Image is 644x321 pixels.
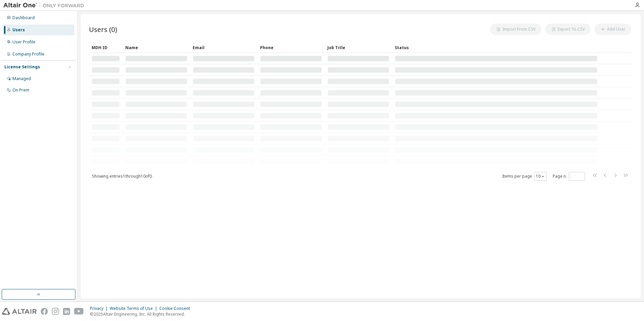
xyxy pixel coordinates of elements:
button: Add User [594,24,631,35]
div: Phone [260,42,322,53]
div: MDH ID [92,42,120,53]
div: Job Title [327,42,389,53]
div: License Settings [4,64,40,70]
div: On Prem [12,87,29,93]
span: Showing entries 1 through 10 of 0 [92,173,152,179]
span: Users (0) [89,25,117,34]
img: Altair One [3,2,88,9]
span: Page n. [553,172,585,181]
div: Name [125,42,187,53]
div: Dashboard [12,15,35,21]
div: Company Profile [12,51,44,57]
div: Privacy [90,306,110,311]
div: Managed [12,76,31,81]
img: altair_logo.svg [2,308,37,315]
img: linkedin.svg [63,308,70,315]
div: User Profile [12,39,35,45]
button: Import From CSV [490,24,541,35]
div: Cookie Consent [159,306,194,311]
div: Status [395,42,598,53]
button: 10 [536,174,545,179]
img: instagram.svg [52,308,59,315]
div: Email [193,42,255,53]
div: Users [12,27,25,33]
span: Items per page [502,172,547,181]
p: © 2025 Altair Engineering, Inc. All Rights Reserved. [90,311,194,317]
div: Website Terms of Use [110,306,159,311]
button: Export To CSV [545,24,590,35]
img: youtube.svg [74,308,84,315]
img: facebook.svg [41,308,48,315]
